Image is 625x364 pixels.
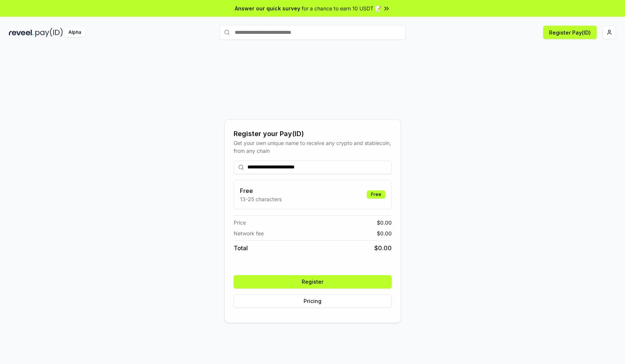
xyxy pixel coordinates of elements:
div: Register your Pay(ID) [234,129,392,139]
img: reveel_dark [9,28,34,37]
span: for a chance to earn 10 USDT 📝 [302,4,381,12]
button: Pricing [234,294,392,308]
span: Price [234,219,246,226]
button: Register [234,275,392,289]
span: Network fee [234,229,264,237]
span: $ 0.00 [377,229,392,237]
div: Get your own unique name to receive any crypto and stablecoin, from any chain [234,139,392,155]
h3: Free [240,186,282,195]
p: 13-25 characters [240,195,282,203]
div: Alpha [64,28,85,37]
span: $ 0.00 [377,219,392,226]
button: Register Pay(ID) [543,26,597,39]
span: $ 0.00 [374,244,392,252]
span: Total [234,244,248,252]
div: Free [367,190,385,199]
span: Answer our quick survey [235,4,300,12]
img: pay_id [35,28,63,37]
